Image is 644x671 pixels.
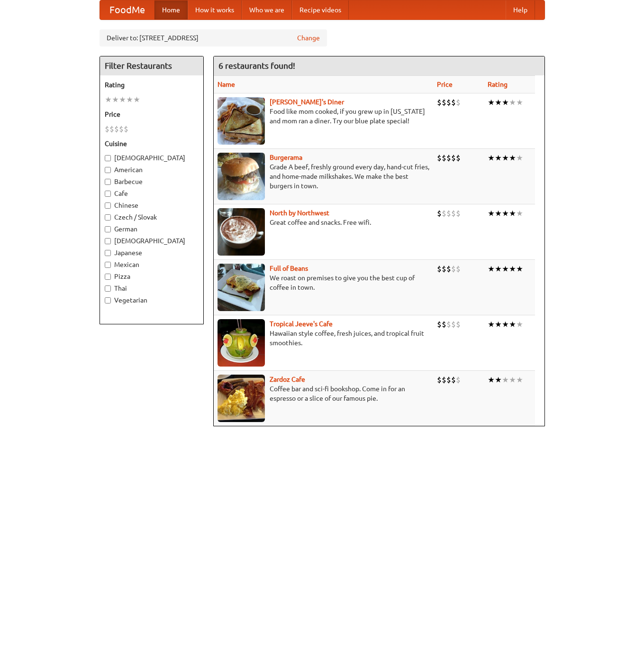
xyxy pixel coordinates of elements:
[105,226,111,232] input: German
[270,209,329,217] a: North by Northwest
[218,319,265,367] img: jeeves.jpg
[105,238,111,244] input: [DEMOGRAPHIC_DATA]
[456,153,461,163] li: $
[437,97,442,108] li: $
[105,191,111,197] input: Cafe
[114,124,119,134] li: $
[105,177,199,186] label: Barbecue
[506,0,535,19] a: Help
[446,375,451,385] li: $
[105,297,111,303] input: Vegetarian
[502,97,509,108] li: ★
[292,0,349,19] a: Recipe videos
[105,214,111,221] input: Czech / Slovak
[516,319,523,330] li: ★
[105,284,199,293] label: Thai
[270,320,333,328] a: Tropical Jeeve's Cafe
[456,97,461,108] li: $
[270,265,308,272] b: Full of Beans
[488,81,508,88] a: Rating
[218,153,265,200] img: burgerama.jpg
[105,155,111,161] input: [DEMOGRAPHIC_DATA]
[105,153,199,163] label: [DEMOGRAPHIC_DATA]
[509,375,516,385] li: ★
[456,375,461,385] li: $
[442,264,446,274] li: $
[105,189,199,198] label: Cafe
[488,208,495,219] li: ★
[218,218,429,227] p: Great coffee and snacks. Free wifi.
[218,264,265,311] img: beans.jpg
[516,153,523,163] li: ★
[133,94,140,105] li: ★
[502,264,509,274] li: ★
[442,97,446,108] li: $
[105,201,199,210] label: Chinese
[437,208,442,219] li: $
[509,153,516,163] li: ★
[105,250,111,256] input: Japanese
[218,384,429,403] p: Coffee bar and sci-fi bookshop. Come in for an espresso or a slice of our famous pie.
[456,319,461,330] li: $
[495,375,502,385] li: ★
[488,97,495,108] li: ★
[218,375,265,422] img: zardoz.jpg
[105,110,199,119] h5: Price
[218,81,235,88] a: Name
[495,319,502,330] li: ★
[451,319,456,330] li: $
[437,264,442,274] li: $
[126,94,133,105] li: ★
[446,264,451,274] li: $
[100,56,203,75] h4: Filter Restaurants
[451,264,456,274] li: $
[451,208,456,219] li: $
[442,375,446,385] li: $
[509,264,516,274] li: ★
[105,236,199,246] label: [DEMOGRAPHIC_DATA]
[502,208,509,219] li: ★
[154,0,188,19] a: Home
[100,0,154,19] a: FoodMe
[119,94,126,105] li: ★
[456,264,461,274] li: $
[218,107,429,126] p: Food like mom cooked, if you grew up in [US_STATE] and mom ran a diner. Try our blue plate special!
[516,264,523,274] li: ★
[451,97,456,108] li: $
[105,80,199,90] h5: Rating
[218,273,429,292] p: We roast on premises to give you the best cup of coffee in town.
[488,153,495,163] li: ★
[124,124,128,134] li: $
[105,202,111,209] input: Chinese
[218,162,429,191] p: Grade A beef, freshly ground every day, hand-cut fries, and home-made milkshakes. We make the bes...
[119,124,124,134] li: $
[451,375,456,385] li: $
[100,29,327,46] div: Deliver to: [STREET_ADDRESS]
[442,319,446,330] li: $
[516,97,523,108] li: ★
[109,124,114,134] li: $
[105,94,112,105] li: ★
[446,97,451,108] li: $
[442,208,446,219] li: $
[112,94,119,105] li: ★
[488,375,495,385] li: ★
[456,208,461,219] li: $
[105,248,199,257] label: Japanese
[270,154,302,161] a: Burgerama
[218,97,265,145] img: sallys.jpg
[270,98,344,106] b: [PERSON_NAME]'s Diner
[509,319,516,330] li: ★
[105,139,199,148] h5: Cuisine
[105,167,111,173] input: American
[509,97,516,108] li: ★
[188,0,242,19] a: How it works
[105,179,111,185] input: Barbecue
[502,375,509,385] li: ★
[437,153,442,163] li: $
[495,208,502,219] li: ★
[105,285,111,292] input: Thai
[270,376,305,383] a: Zardoz Cafe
